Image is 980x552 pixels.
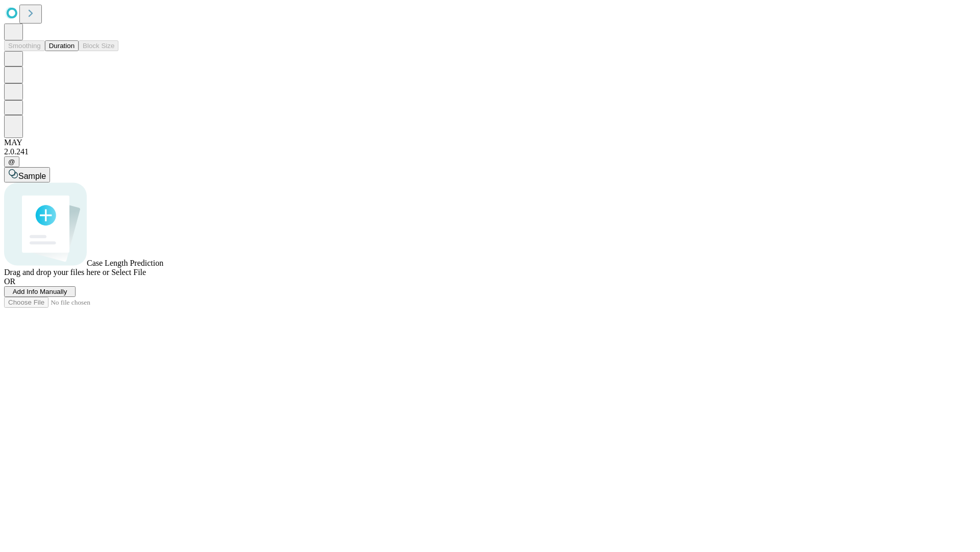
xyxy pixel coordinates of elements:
[18,172,46,180] span: Sample
[4,277,15,286] span: OR
[4,147,976,156] div: 2.0.241
[4,268,109,277] span: Drag and drop your files here or
[4,138,976,147] div: MAY
[79,40,118,51] button: Block Size
[4,167,50,182] button: Sample
[4,286,76,297] button: Add Info Manually
[87,259,163,267] span: Case Length Prediction
[111,268,146,277] span: Select File
[4,156,19,167] button: @
[13,288,67,295] span: Add Info Manually
[45,40,79,51] button: Duration
[4,40,45,51] button: Smoothing
[8,158,15,166] span: @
